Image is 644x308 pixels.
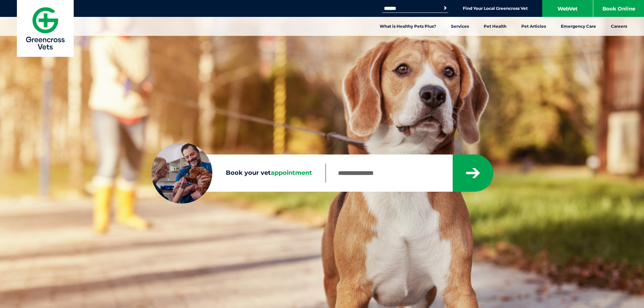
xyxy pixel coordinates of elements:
[442,5,449,11] button: Search
[444,17,476,36] a: Services
[271,169,312,176] span: appointment
[603,17,635,36] a: Careers
[151,168,326,178] label: Book your vet
[553,17,603,36] a: Emergency Care
[463,6,528,11] a: Find Your Local Greencross Vet
[476,17,514,36] a: Pet Health
[372,17,444,36] a: What is Healthy Pets Plus?
[514,17,553,36] a: Pet Articles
